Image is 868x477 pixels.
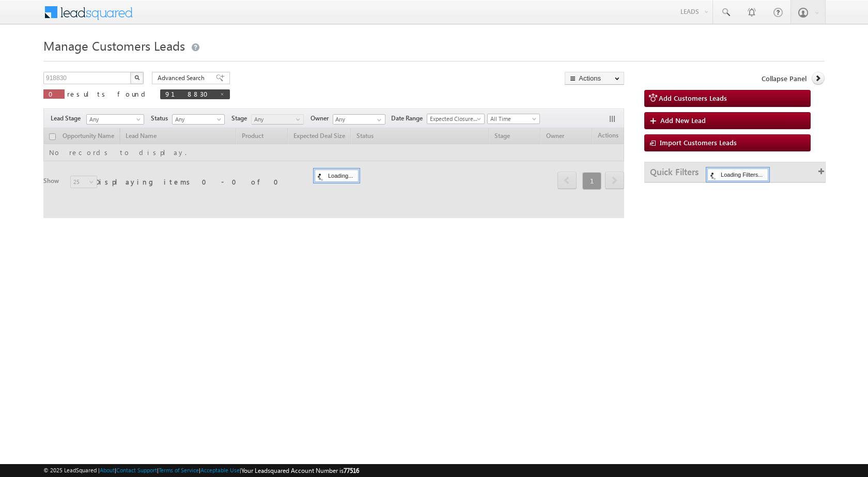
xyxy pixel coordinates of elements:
[116,467,157,473] a: Contact Support
[43,37,185,54] span: Manage Customers Leads
[371,115,384,125] a: Show All Items
[172,114,225,125] a: Any
[134,75,139,80] img: Search
[159,467,199,473] a: Terms of Service
[344,467,359,474] span: 77516
[200,467,240,473] a: Acceptable Use
[427,114,485,124] a: Expected Closure Date
[173,115,222,124] span: Any
[43,466,359,475] span: © 2025 LeadSquared | | | | |
[333,114,385,125] input: Type to Search
[488,114,537,124] span: All Time
[660,116,706,125] span: Add New Lead
[67,89,149,98] span: results found
[311,114,333,123] span: Owner
[251,114,304,125] a: Any
[87,115,141,124] span: Any
[707,168,768,181] div: Loading Filters...
[165,89,214,98] span: 918830
[315,170,359,182] div: Loading...
[487,114,540,124] a: All Time
[660,138,737,147] span: Import Customers Leads
[427,114,481,124] span: Expected Closure Date
[151,114,172,123] span: Status
[86,114,144,125] a: Any
[391,114,427,123] span: Date Range
[565,72,624,85] button: Actions
[241,467,359,474] span: Your Leadsquared Account Number is
[231,114,251,123] span: Stage
[49,89,59,98] span: 0
[158,73,208,83] span: Advanced Search
[659,94,727,102] span: Add Customers Leads
[252,115,301,124] span: Any
[51,114,85,123] span: Lead Stage
[762,74,807,83] span: Collapse Panel
[100,467,115,473] a: About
